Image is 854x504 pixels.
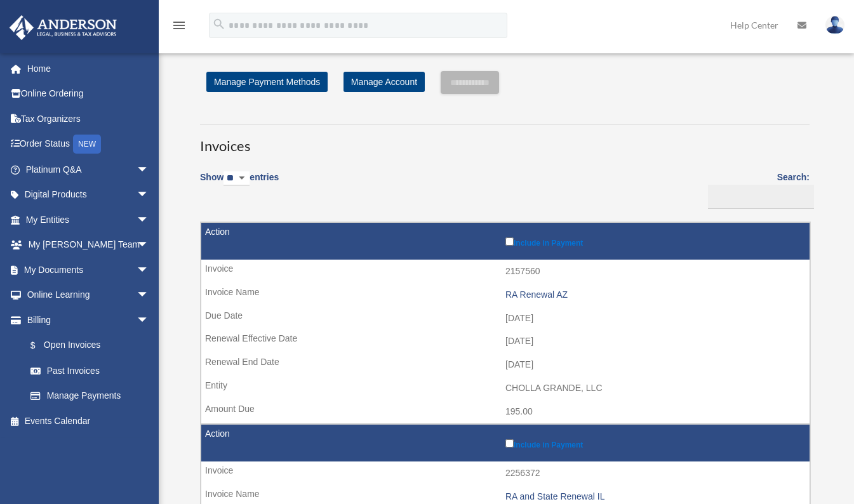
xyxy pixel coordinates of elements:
a: Home [9,56,168,81]
span: arrow_drop_down [137,182,162,208]
span: arrow_drop_down [137,257,162,283]
select: Showentries [224,171,250,186]
a: Manage Payment Methods [206,72,328,92]
input: Include in Payment [505,439,514,448]
a: Online Ordering [9,81,168,107]
img: Anderson Advisors Platinum Portal [6,15,121,40]
label: Show entries [200,169,279,199]
span: arrow_drop_down [137,232,162,258]
input: Include in Payment [505,237,514,246]
span: $ [37,338,44,354]
h3: Invoices [200,124,810,156]
span: arrow_drop_down [137,207,162,233]
a: menu [171,22,187,33]
td: 195.00 [201,400,810,424]
a: Digital Productsarrow_drop_down [9,182,168,208]
div: RA and State Renewal IL [505,491,803,502]
img: User Pic [825,16,844,34]
span: arrow_drop_down [137,282,162,308]
a: Events Calendar [9,408,168,434]
a: Manage Account [344,72,425,92]
div: RA Renewal AZ [505,289,803,300]
a: Online Learningarrow_drop_down [9,282,168,308]
a: Past Invoices [18,358,162,383]
td: CHOLLA GRANDE, LLC [201,376,810,401]
td: [DATE] [201,329,810,354]
a: Platinum Q&Aarrow_drop_down [9,157,168,182]
span: arrow_drop_down [137,157,162,183]
i: menu [171,18,187,33]
a: $Open Invoices [18,333,156,359]
div: NEW [73,135,101,154]
a: Manage Payments [18,383,162,409]
td: [DATE] [201,353,810,377]
td: [DATE] [201,307,810,331]
span: arrow_drop_down [137,307,162,333]
a: Tax Organizers [9,106,168,131]
label: Include in Payment [505,437,803,449]
td: 2157560 [201,260,810,284]
input: Search: [708,185,814,209]
label: Include in Payment [505,235,803,248]
a: Billingarrow_drop_down [9,307,162,333]
a: My [PERSON_NAME] Teamarrow_drop_down [9,232,168,258]
td: 2256372 [201,461,810,486]
label: Search: [704,169,810,209]
a: My Documentsarrow_drop_down [9,257,168,282]
a: My Entitiesarrow_drop_down [9,207,168,232]
a: Order StatusNEW [9,131,168,157]
i: search [212,17,226,31]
